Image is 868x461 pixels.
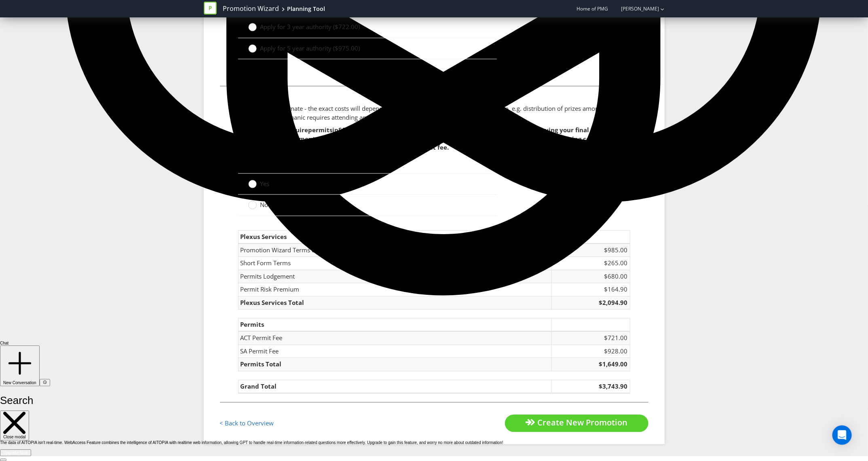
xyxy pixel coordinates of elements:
[287,5,325,13] div: Planning Tool
[551,380,630,393] td: $3,743.90
[551,345,630,357] td: $928.00
[238,358,551,371] td: Permits Total
[223,4,279,13] a: Promotion Wizard
[3,381,36,385] span: New Conversation
[577,5,608,12] span: Home of PMG
[238,345,551,357] td: SA Permit Fee
[832,425,852,445] div: Open Intercom Messenger
[505,414,648,432] button: Create New Promotion
[238,380,551,393] td: Grand Total
[260,201,268,209] span: No
[613,5,659,12] a: [PERSON_NAME]
[260,23,360,31] span: Apply for 3 year authority ($722.00)
[551,358,630,371] td: $1,649.00
[3,435,26,439] span: Close modal
[260,44,360,52] span: Apply for 5 year authority ($975.00)
[260,180,270,188] span: Yes
[538,417,628,428] span: Create New Promotion
[220,419,274,427] a: < Back to Overview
